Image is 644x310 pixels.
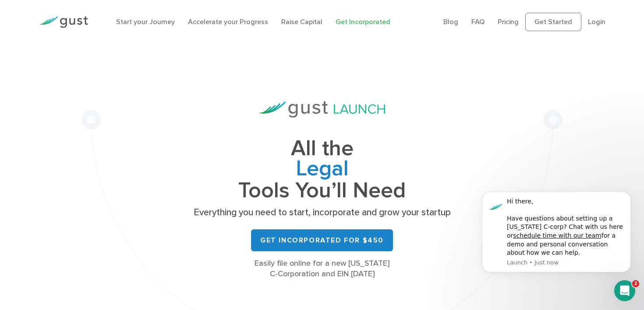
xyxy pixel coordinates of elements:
[469,178,644,286] iframe: Intercom notifications message
[39,16,88,28] img: Gust Logo
[281,18,322,26] a: Raise Capital
[525,13,581,31] a: Get Started
[116,18,175,26] a: Start your Journey
[251,229,393,251] a: Get Incorporated for $450
[191,159,453,181] span: Legal
[191,258,453,279] div: Easily file online for a new [US_STATE] C-Corporation and EIN [DATE]
[471,18,485,26] a: FAQ
[188,18,268,26] a: Accelerate your Progress
[614,280,635,301] iframe: Intercom live chat
[632,280,639,287] span: 2
[588,18,605,26] a: Login
[191,139,453,200] h1: All the Tools You’ll Need
[259,101,385,118] img: Gust Launch Logo
[498,18,519,26] a: Pricing
[443,18,458,26] a: Blog
[336,18,390,26] a: Get Incorporated
[191,207,453,219] p: Everything you need to start, incorporate and grow your startup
